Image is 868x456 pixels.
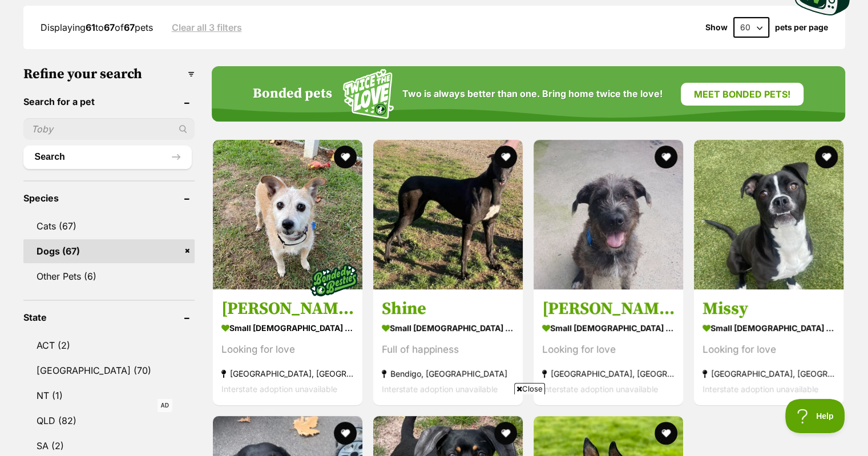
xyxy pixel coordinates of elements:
[542,366,675,381] strong: [GEOGRAPHIC_DATA], [GEOGRAPHIC_DATA]
[23,409,195,433] a: QLD (82)
[681,83,804,106] a: Meet bonded pets!
[703,320,835,336] strong: small [DEMOGRAPHIC_DATA] Dog
[23,146,192,168] button: Search
[41,22,153,33] span: Displaying to of pets
[694,140,843,289] img: Missy - American Staffordshire Terrier Dog
[253,86,332,102] h4: Bonded pets
[23,214,195,238] a: Cats (67)
[703,384,818,394] span: Interstate adoption unavailable
[23,358,195,382] a: [GEOGRAPHIC_DATA] (70)
[703,298,835,320] h3: Missy
[703,366,835,381] strong: [GEOGRAPHIC_DATA], [GEOGRAPHIC_DATA]
[124,22,135,33] strong: 67
[382,342,514,357] div: Full of happiness
[23,333,195,357] a: ACT (2)
[382,366,514,381] strong: Bendigo, [GEOGRAPHIC_DATA]
[343,69,394,119] img: Squiggle
[694,289,843,405] a: Missy small [DEMOGRAPHIC_DATA] Dog Looking for love [GEOGRAPHIC_DATA], [GEOGRAPHIC_DATA] Intersta...
[104,22,115,33] strong: 67
[158,399,172,412] span: AD
[221,298,354,320] h3: [PERSON_NAME] and [PERSON_NAME]
[705,23,728,32] span: Show
[382,298,514,320] h3: Shine
[655,146,677,168] button: favourite
[213,289,362,405] a: [PERSON_NAME] and [PERSON_NAME] small [DEMOGRAPHIC_DATA] Dog Looking for love [GEOGRAPHIC_DATA], ...
[534,289,683,405] a: [PERSON_NAME] small [DEMOGRAPHIC_DATA] Dog Looking for love [GEOGRAPHIC_DATA], [GEOGRAPHIC_DATA] ...
[494,146,517,168] button: favourite
[373,140,523,289] img: Shine - Greyhound Dog
[703,342,835,357] div: Looking for love
[305,252,362,309] img: bonded besties
[158,399,711,450] iframe: Advertisement
[221,342,354,357] div: Looking for love
[23,193,195,203] header: Species
[542,298,675,320] h3: [PERSON_NAME]
[785,399,845,433] iframe: Help Scout Beacon - Open
[221,366,354,381] strong: [GEOGRAPHIC_DATA], [GEOGRAPHIC_DATA]
[334,146,357,168] button: favourite
[815,146,838,168] button: favourite
[402,88,663,99] span: Two is always better than one. Bring home twice the love!
[86,22,95,33] strong: 61
[382,320,514,336] strong: small [DEMOGRAPHIC_DATA] Dog
[542,320,675,336] strong: small [DEMOGRAPHIC_DATA] Dog
[542,342,675,357] div: Looking for love
[23,66,195,82] h3: Refine your search
[534,140,683,289] img: Sally - Irish Wolfhound Dog
[221,384,337,394] span: Interstate adoption unavailable
[382,384,498,394] span: Interstate adoption unavailable
[23,239,195,263] a: Dogs (67)
[23,312,195,322] header: State
[23,264,195,288] a: Other Pets (6)
[221,320,354,336] strong: small [DEMOGRAPHIC_DATA] Dog
[23,118,195,140] input: Toby
[23,384,195,407] a: NT (1)
[213,140,362,289] img: Barney and Bruzier - Jack Russell Terrier x Chihuahua Dog
[23,96,195,107] header: Search for a pet
[172,22,242,33] a: Clear all 3 filters
[775,23,828,32] label: pets per page
[514,383,545,394] span: Close
[542,384,658,394] span: Interstate adoption unavailable
[373,289,523,405] a: Shine small [DEMOGRAPHIC_DATA] Dog Full of happiness Bendigo, [GEOGRAPHIC_DATA] Interstate adopti...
